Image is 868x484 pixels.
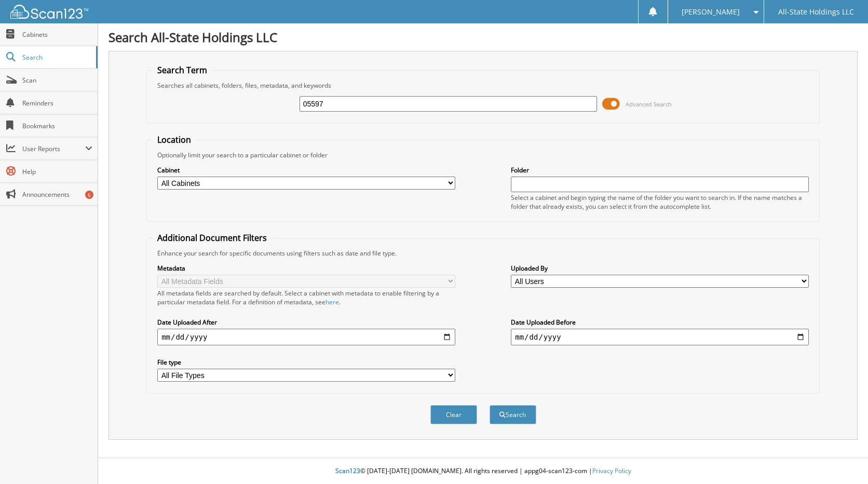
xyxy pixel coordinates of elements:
[22,53,91,62] span: Search
[626,100,672,108] span: Advanced Search
[157,318,455,327] label: Date Uploaded After
[22,144,85,153] span: User Reports
[152,249,814,258] div: Enhance your search for specific documents using filters such as date and file type.
[85,191,93,199] div: 6
[22,167,92,176] span: Help
[511,329,809,345] input: end
[22,99,92,107] span: Reminders
[157,166,455,174] label: Cabinet
[22,190,92,199] span: Announcements
[157,329,455,345] input: start
[157,358,455,367] label: File type
[511,193,809,211] div: Select a cabinet and begin typing the name of the folder you want to search in. If the name match...
[152,81,814,90] div: Searches all cabinets, folders, files, metadata, and keywords
[152,134,196,145] legend: Location
[152,64,212,76] legend: Search Term
[152,151,814,159] div: Optionally limit your search to a particular cabinet or folder
[10,5,88,19] img: scan123-logo-white.svg
[592,466,631,475] a: Privacy Policy
[108,29,858,46] h1: Search All-State Holdings LLC
[325,298,339,306] a: here
[430,405,477,424] button: Clear
[22,76,92,85] span: Scan
[511,264,809,273] label: Uploaded By
[490,405,536,424] button: Search
[152,232,272,244] legend: Additional Document Filters
[22,30,92,39] span: Cabinets
[511,318,809,327] label: Date Uploaded Before
[682,9,740,15] span: [PERSON_NAME]
[157,264,455,273] label: Metadata
[335,466,360,475] span: Scan123
[511,166,809,174] label: Folder
[22,122,92,130] span: Bookmarks
[778,9,854,15] span: All-State Holdings LLC
[816,434,868,484] iframe: Chat Widget
[98,459,868,484] div: © [DATE]-[DATE] [DOMAIN_NAME]. All rights reserved | appg04-scan123-com |
[157,289,455,306] div: All metadata fields are searched by default. Select a cabinet with metadata to enable filtering b...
